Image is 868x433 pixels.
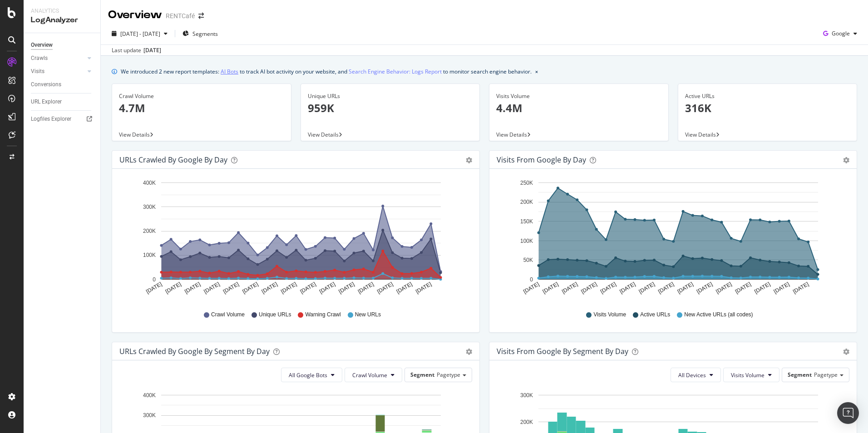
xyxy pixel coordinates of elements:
a: Overview [31,40,94,50]
text: [DATE] [145,281,163,295]
span: Crawl Volume [211,311,245,319]
text: [DATE] [280,281,298,295]
text: 150K [520,218,533,225]
div: Overview [31,40,53,50]
span: Pagetype [814,371,838,379]
text: [DATE] [542,281,560,295]
div: info banner [112,67,857,76]
div: Unique URLs [308,92,473,100]
span: New Active URLs (all codes) [684,311,753,319]
div: gear [466,349,472,355]
text: [DATE] [753,281,771,295]
a: Logfiles Explorer [31,114,94,124]
text: 50K [523,257,533,263]
text: 0 [530,276,533,283]
svg: A chart. [497,176,846,302]
div: [DATE] [143,46,161,54]
span: View Details [308,131,339,138]
span: [DATE] - [DATE] [120,30,160,38]
span: View Details [119,131,150,138]
span: Segments [192,30,218,38]
button: All Devices [671,368,721,382]
text: 400K [143,392,156,399]
text: 250K [520,180,533,186]
a: Crawls [31,54,85,63]
span: View Details [685,131,716,138]
text: [DATE] [183,281,202,295]
p: 4.4M [496,100,661,116]
div: Active URLs [685,92,850,100]
text: 100K [520,238,533,244]
div: We introduced 2 new report templates: to track AI bot activity on your website, and to monitor se... [121,67,532,76]
text: [DATE] [299,281,317,295]
text: [DATE] [241,281,259,295]
div: gear [843,157,849,163]
text: [DATE] [376,281,394,295]
div: Overview [108,7,162,23]
button: All Google Bots [281,368,342,382]
text: [DATE] [338,281,356,295]
text: [DATE] [561,281,579,295]
text: [DATE] [414,281,433,295]
text: 300K [143,204,156,210]
text: [DATE] [618,281,636,295]
div: RENTCafé [166,11,195,20]
span: New URLs [355,311,381,319]
div: A chart. [119,176,469,302]
text: [DATE] [638,281,656,295]
div: Conversions [31,80,61,89]
div: Open Intercom Messenger [837,402,859,424]
div: Visits Volume [496,92,661,100]
span: View Details [496,131,527,138]
button: close banner [533,65,540,78]
text: [DATE] [395,281,414,295]
button: Google [819,26,861,41]
text: 300K [520,392,533,399]
div: Visits from Google by day [497,155,586,164]
text: 400K [143,180,156,186]
a: AI Bots [221,67,238,76]
div: arrow-right-arrow-left [198,13,204,19]
text: [DATE] [222,281,240,295]
text: 200K [143,228,156,234]
text: [DATE] [676,281,695,295]
a: Conversions [31,80,94,89]
div: Logfiles Explorer [31,114,71,124]
text: 0 [153,276,156,283]
div: Visits [31,67,44,76]
span: Visits Volume [593,311,626,319]
text: 100K [143,252,156,259]
span: Visits Volume [731,371,764,379]
div: URLs Crawled by Google By Segment By Day [119,347,270,356]
a: Search Engine Behavior: Logs Report [349,67,442,76]
div: Analytics [31,7,93,15]
text: [DATE] [599,281,617,295]
text: [DATE] [522,281,540,295]
span: Google [832,30,850,37]
text: [DATE] [734,281,752,295]
div: Crawl Volume [119,92,284,100]
span: Segment [410,371,434,379]
div: LogAnalyzer [31,15,93,25]
text: [DATE] [792,281,810,295]
text: 200K [520,419,533,425]
div: Last update [112,46,161,54]
text: [DATE] [580,281,598,295]
div: gear [843,349,849,355]
span: Warning Crawl [305,311,340,319]
p: 4.7M [119,100,284,116]
text: [DATE] [773,281,791,295]
div: Visits from Google By Segment By Day [497,347,628,356]
button: [DATE] - [DATE] [108,26,171,41]
button: Visits Volume [723,368,779,382]
text: [DATE] [657,281,675,295]
span: Crawl Volume [352,371,387,379]
text: [DATE] [203,281,221,295]
span: Unique URLs [259,311,291,319]
a: Visits [31,67,85,76]
span: All Google Bots [289,371,327,379]
div: URL Explorer [31,97,62,107]
p: 316K [685,100,850,116]
div: gear [466,157,472,163]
